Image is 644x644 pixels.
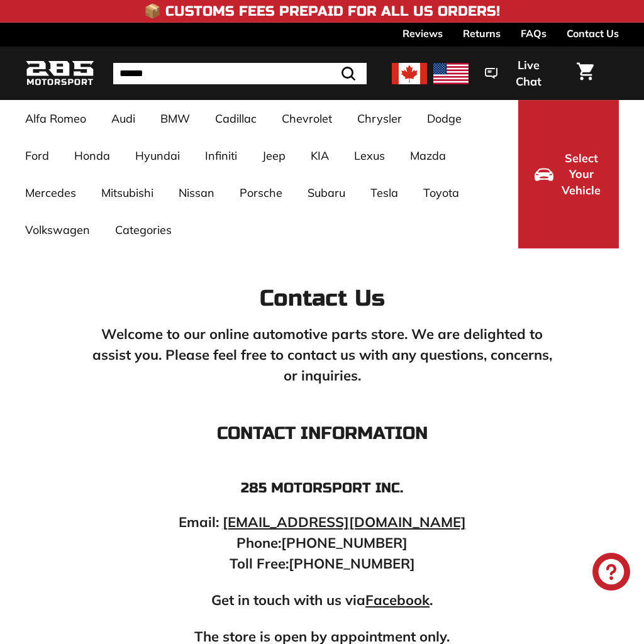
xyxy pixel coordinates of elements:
[518,100,619,248] button: Select Your Vehicle
[103,211,184,248] a: Categories
[589,553,634,594] inbox-online-store-chat: Shopify online store chat
[166,174,227,211] a: Nissan
[250,137,298,174] a: Jeep
[345,100,414,137] a: Chrysler
[203,100,269,137] a: Cadillac
[223,513,466,531] a: [EMAIL_ADDRESS][DOMAIN_NAME]
[13,174,89,211] a: Mercedes
[144,4,500,19] h4: 📦 Customs Fees Prepaid for All US Orders!
[62,137,123,174] a: Honda
[230,555,289,572] strong: Toll Free:
[341,137,397,174] a: Lexus
[236,534,281,552] strong: Phone:
[269,100,345,137] a: Chevrolet
[148,100,203,137] a: BMW
[89,286,555,311] h2: Contact Us
[13,211,103,248] a: Volkswagen
[463,23,501,44] a: Returns
[179,513,219,531] strong: Email:
[113,63,367,84] input: Search
[397,137,458,174] a: Mazda
[99,100,148,137] a: Audi
[560,150,602,199] span: Select Your Vehicle
[504,57,553,89] span: Live Chat
[411,174,472,211] a: Toyota
[13,100,99,137] a: Alfa Romeo
[358,174,411,211] a: Tesla
[211,591,365,609] strong: Get in touch with us via
[569,52,601,95] a: Cart
[414,100,474,137] a: Dodge
[402,23,443,44] a: Reviews
[567,23,619,44] a: Contact Us
[25,58,94,88] img: Logo_285_Motorsport_areodynamics_components
[192,137,250,174] a: Infiniti
[298,137,341,174] a: KIA
[89,480,555,496] h4: 285 Motorsport inc.
[89,174,166,211] a: Mitsubishi
[123,137,192,174] a: Hyundai
[89,512,555,574] p: [PHONE_NUMBER] [PHONE_NUMBER]
[13,137,62,174] a: Ford
[89,324,555,386] p: Welcome to our online automotive parts store. We are delighted to assist you. Please feel free to...
[227,174,295,211] a: Porsche
[469,50,569,97] button: Live Chat
[521,23,547,44] a: FAQs
[295,174,358,211] a: Subaru
[365,591,430,609] a: Facebook
[430,591,433,609] strong: .
[89,424,555,443] h3: Contact Information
